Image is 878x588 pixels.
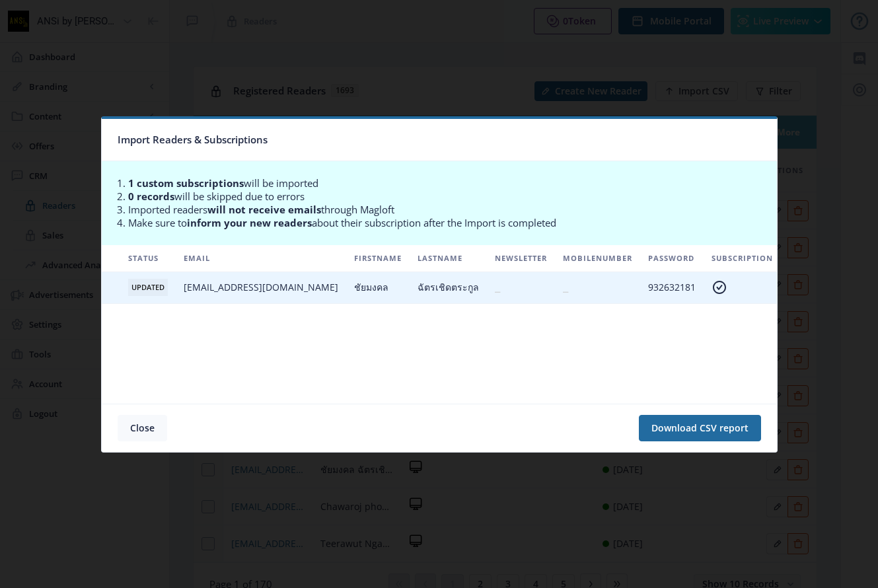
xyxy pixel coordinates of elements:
th: password [640,245,704,272]
b: 1 custom subscriptions [128,176,244,190]
th: subscription [704,245,781,272]
th: mobileNumber [555,245,640,272]
span: [EMAIL_ADDRESS][DOMAIN_NAME] [184,281,338,293]
th: Status [120,245,176,272]
nb-card-header: Import Readers & Subscriptions [102,119,777,161]
th: email [176,245,346,272]
th: newsletter [487,245,555,272]
span: ฉัตรเชิดตระกูล [418,281,479,293]
li: will be skipped due to errors [128,190,770,203]
button: Download CSV report [639,415,761,441]
th: lastname [410,245,487,272]
b: inform your new readers [187,216,312,229]
span: ⎯ [495,281,500,293]
li: Make sure to about their subscription after the Import is completed [128,216,770,229]
li: will be imported [128,176,770,190]
span: ชัยมงคล [354,281,388,293]
span: UPDATED [128,279,168,296]
span: ⎯ [563,281,568,293]
b: 0 records [128,190,174,203]
button: Close [118,415,167,441]
li: Imported readers through Magloft [128,203,770,216]
span: 932632181 [648,281,696,293]
b: will not receive emails [207,203,321,216]
th: firstname [346,245,410,272]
